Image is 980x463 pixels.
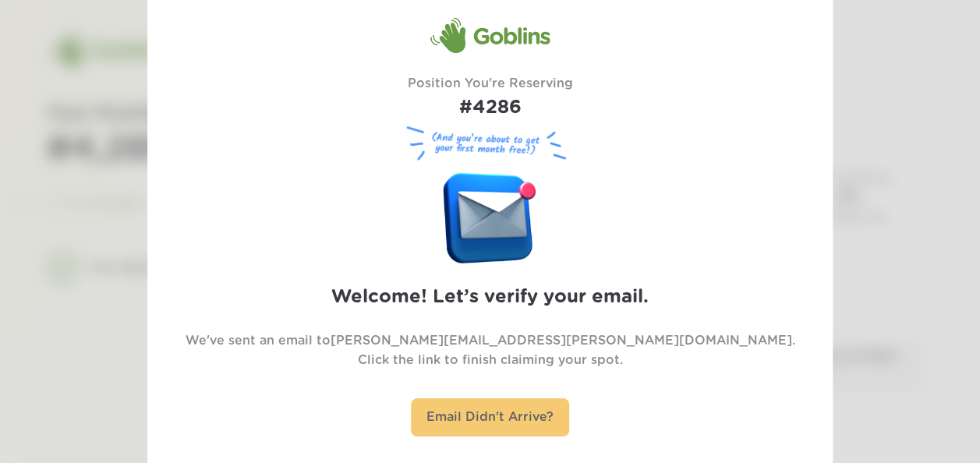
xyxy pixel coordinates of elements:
[407,74,572,122] div: Position You're Reserving
[411,398,569,436] div: Email Didn't Arrive?
[331,283,649,312] h2: Welcome! Let’s verify your email.
[400,122,579,165] figure: (And you’re about to get your first month free!)
[430,17,550,55] div: Goblins
[407,94,572,122] h1: #4286
[185,331,794,370] p: We've sent an email to [PERSON_NAME][EMAIL_ADDRESS][PERSON_NAME][DOMAIN_NAME] . Click the link to...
